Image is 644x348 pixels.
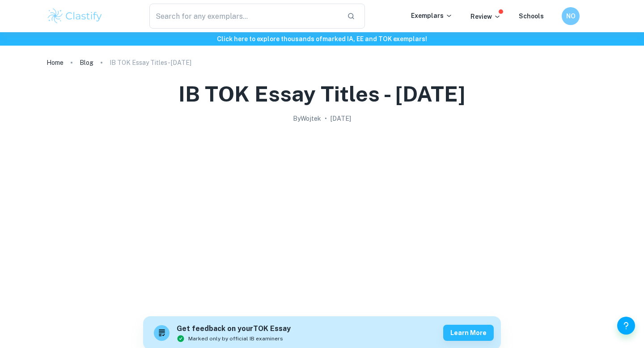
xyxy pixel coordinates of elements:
img: Clastify logo [47,7,103,25]
h2: By Wojtek [293,114,321,123]
p: • [325,114,327,123]
button: NO [562,7,580,25]
h1: IB TOK Essay Titles - [DATE] [178,80,466,108]
a: Blog [80,56,93,69]
p: Review [470,12,501,21]
h6: Get feedback on your TOK Essay [177,323,291,335]
h6: NO [566,11,576,21]
h2: [DATE] [330,114,351,123]
button: Learn more [443,325,494,341]
a: Home [47,56,64,69]
h6: Click here to explore thousands of marked IA, EE and TOK exemplars ! [2,34,642,44]
p: Exemplars [411,11,453,21]
span: Marked only by official IB examiners [188,335,283,343]
button: Help and Feedback [617,317,635,335]
input: Search for any exemplars... [149,4,340,29]
a: Schools [519,13,544,20]
p: IB TOK Essay Titles - [DATE] [110,58,191,68]
img: IB TOK Essay Titles - November 2025 cover image [143,127,501,306]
